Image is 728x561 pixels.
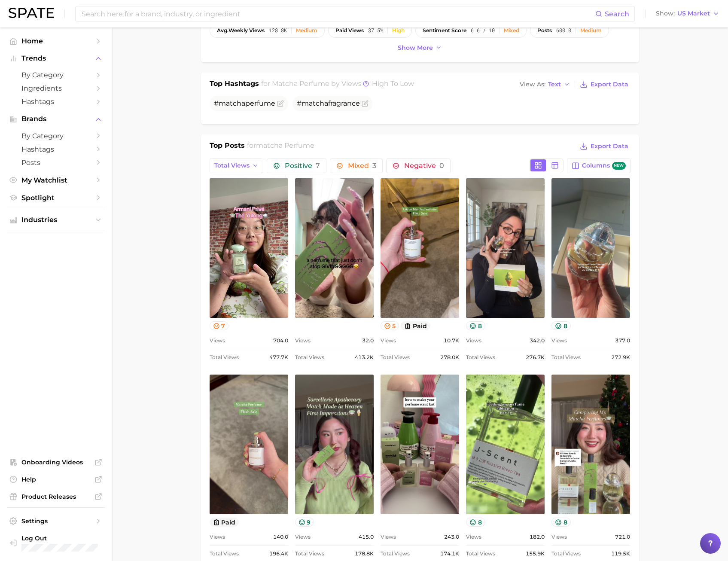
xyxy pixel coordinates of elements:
[21,37,90,45] span: Home
[677,11,710,16] span: US Market
[7,129,105,143] a: by Category
[551,549,581,559] span: Total Views
[219,99,245,107] span: matcha
[210,532,225,542] span: Views
[611,352,630,363] span: 272.9k
[551,352,581,363] span: Total Views
[9,8,54,18] img: SPATE
[392,27,405,34] div: High
[518,79,573,90] button: View AsText
[466,549,495,559] span: Total Views
[530,335,545,346] span: 342.0
[81,6,595,21] input: Search here for a brand, industry, or ingredient
[7,456,105,469] a: Onboarding Videos
[21,517,90,525] span: Settings
[520,82,545,87] span: View As
[398,44,433,52] span: Show more
[7,143,105,156] a: Hashtags
[444,335,459,346] span: 10.7k
[214,99,275,107] span: #
[295,532,311,542] span: Views
[273,335,288,346] span: 704.0
[217,27,228,34] abbr: average
[526,352,545,363] span: 276.7k
[471,27,495,34] span: 6.6 / 10
[612,162,626,170] span: new
[530,23,609,38] button: posts600.0Medium
[261,79,414,91] h2: for by Views
[401,321,430,330] button: paid
[214,162,250,169] span: Total Views
[551,532,567,542] span: Views
[7,532,105,554] a: Log out. Currently logged in with e-mail jacob.demos@robertet.com.
[210,352,239,363] span: Total Views
[591,81,628,88] span: Export Data
[404,162,444,169] span: Negative
[7,490,105,503] a: Product Releases
[21,176,90,184] span: My Watchlist
[335,27,364,34] span: paid views
[7,68,105,82] a: by Category
[21,145,90,153] span: Hashtags
[440,352,459,363] span: 278.0k
[381,335,396,346] span: Views
[210,23,325,38] button: avg.weekly views128.8kMedium
[611,549,630,559] span: 119.5k
[362,100,369,107] button: Flag as miscategorized or irrelevant
[7,113,105,125] button: Brands
[368,27,383,34] span: 37.5%
[210,335,225,346] span: Views
[466,321,485,330] button: 8
[372,79,414,88] span: high to low
[7,174,105,187] a: My Watchlist
[245,99,275,107] span: perfume
[605,10,629,18] span: Search
[580,27,602,34] div: Medium
[582,162,625,170] span: Columns
[530,532,545,542] span: 182.0
[372,162,376,170] span: 3
[466,532,481,542] span: Views
[355,352,374,363] span: 413.2k
[295,549,324,559] span: Total Views
[285,162,320,169] span: Positive
[210,518,239,527] button: paid
[21,115,90,123] span: Brands
[551,518,571,527] button: 8
[7,156,105,169] a: Posts
[302,99,328,107] span: matcha
[21,493,90,500] span: Product Releases
[256,141,314,149] span: matcha perfume
[423,27,466,34] span: sentiment score
[21,55,90,62] span: Trends
[7,34,105,48] a: Home
[578,79,630,91] button: Export Data
[296,27,317,34] div: Medium
[269,549,288,559] span: 196.4k
[362,335,374,346] span: 32.0
[7,82,105,95] a: Ingredients
[415,23,527,38] button: sentiment score6.6 / 10Mixed
[21,534,105,542] span: Log Out
[21,71,90,79] span: by Category
[551,335,567,346] span: Views
[273,532,288,542] span: 140.0
[21,476,90,483] span: Help
[21,159,90,167] span: Posts
[269,352,288,363] span: 477.7k
[526,549,545,559] span: 155.9k
[247,140,314,153] h2: for
[440,549,459,559] span: 174.1k
[7,52,105,65] button: Trends
[615,532,630,542] span: 721.0
[567,159,630,173] button: Columnsnew
[504,27,519,34] div: Mixed
[21,98,90,106] span: Hashtags
[444,532,459,542] span: 243.0
[355,549,374,559] span: 178.8k
[277,100,284,107] button: Flag as miscategorized or irrelevant
[396,42,445,54] button: Show more
[21,84,90,92] span: Ingredients
[297,99,360,107] span: # fragrance
[210,159,264,173] button: Total Views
